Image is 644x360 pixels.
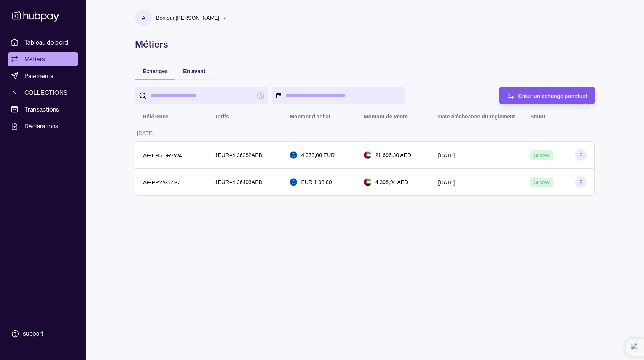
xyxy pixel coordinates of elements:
p: Référence [143,114,169,120]
p: Date d'échéance du règlement [438,114,515,120]
span: Tableau de bord [24,38,68,47]
img: moi [290,151,297,159]
p: Tarifs [215,114,229,120]
span: COLLECTIONS [24,88,67,97]
a: Tableau de bord [8,35,78,49]
span: Métiers [24,54,45,64]
p: [DATE] [438,152,455,158]
span: Créer un échange ponctuel [518,93,587,99]
p: 4 973,00 EUR [301,151,335,159]
a: COLLECTIONS [8,86,78,99]
p: [DATE] [438,179,455,186]
p: 4 398,94 AED [375,178,408,186]
p: Statut [530,114,545,120]
p: 21 696,30 AED [375,151,411,159]
a: Déclarations [8,119,78,133]
p: AF-HR51-R7W4 [143,152,182,158]
div: support [23,330,43,338]
span: Paiements [24,71,54,80]
span: En avant [183,68,205,74]
p: Montant de vente [364,114,408,120]
input: RECHERCHE [150,87,253,104]
p: 1 EUR = 4,36403 AED [215,178,263,186]
img: moi [290,178,297,186]
h1: Métiers [135,38,595,50]
p: Montant d'achat [290,114,330,120]
span: Échanges [143,68,168,74]
a: Paiements [8,69,78,83]
a: Transactions [8,102,78,116]
img: Ae [364,151,371,159]
button: Créer un échange ponctuel [499,87,595,104]
span: Déclarations [24,122,59,131]
p: [DATE] [137,130,154,136]
a: support [8,326,78,342]
p: AF-PRYA-57GZ [143,179,181,186]
img: Ae [364,178,371,186]
span: Succès [534,153,549,158]
p: Bonjour, [PERSON_NAME] [156,14,220,22]
p: A [142,14,145,22]
a: Métiers [8,52,78,66]
p: EUR 1 08,00 [301,178,332,186]
span: Succès [534,180,549,185]
span: Transactions [24,105,59,114]
p: 1 EUR = 4,36282 AED [215,151,263,159]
